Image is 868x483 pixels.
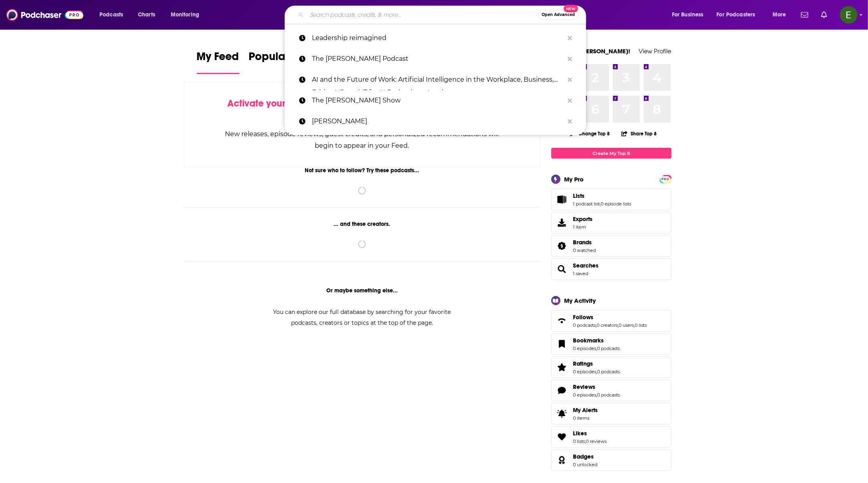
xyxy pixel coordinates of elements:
[573,453,594,460] span: Badges
[619,322,634,328] a: 0 users
[551,212,672,233] a: Exports
[573,346,597,351] a: 0 episodes
[573,192,585,199] span: Lists
[597,322,618,328] a: 0 creators
[573,360,620,367] a: Ratings
[554,315,570,326] a: Follows
[573,439,585,444] a: 0 lists
[551,403,672,425] a: My Alerts
[573,314,594,321] span: Follows
[840,6,858,24] button: Show profile menu
[573,215,593,223] span: Exports
[225,98,500,121] div: by following Podcasts, Creators, Lists, and other Users!
[184,167,540,174] div: Not sure who to follow? Try these podcasts...
[133,8,160,21] a: Charts
[666,8,714,21] button: open menu
[94,8,134,21] button: open menu
[551,380,672,401] span: Reviews
[573,369,597,374] a: 0 episodes
[551,449,672,471] span: Badges
[573,201,600,207] a: 1 podcast list
[285,90,586,111] a: The [PERSON_NAME] Show
[554,385,570,396] a: Reviews
[672,9,704,20] span: For Business
[312,111,564,132] p: Kylie Kelce
[573,453,598,460] a: Badges
[551,333,672,355] span: Bookmarks
[573,407,598,414] span: My Alerts
[717,9,755,20] span: For Podcasters
[573,462,598,467] a: 0 unlocked
[621,126,657,141] button: Share Top 8
[249,50,317,68] span: Popular Feed
[597,392,597,398] span: ,
[840,6,858,24] span: Logged in as Emily.Kaplan
[554,338,570,350] a: Bookmarks
[551,148,672,159] a: Create My Top 8
[565,129,615,139] button: Change Top 8
[573,430,587,437] span: Likes
[551,189,672,210] span: Lists
[597,346,620,351] a: 0 podcasts
[554,455,570,466] a: Badges
[165,8,210,21] button: open menu
[554,264,570,275] a: Searches
[601,201,631,207] a: 0 episode lists
[634,322,635,328] span: ,
[285,48,586,69] a: The [PERSON_NAME] Podcast
[573,239,592,246] span: Brands
[573,239,596,246] a: Brands
[197,50,239,68] span: My Feed
[312,48,564,69] p: The Mel Robbins Podcast
[573,392,597,398] a: 0 episodes
[564,5,578,12] span: New
[312,69,564,90] p: AI and the Future of Work: Artificial Intelligence in the Workplace, Business, Ethics, HR, and IT...
[551,47,631,55] a: Welcome [PERSON_NAME]!
[285,69,586,90] a: AI and the Future of Work: Artificial Intelligence in the Workplace, Business, Ethics, HR, and IT...
[538,10,579,20] button: Open AdvancedNew
[767,8,796,21] button: open menu
[573,383,620,390] a: Reviews
[618,322,619,328] span: ,
[597,369,620,374] a: 0 podcasts
[573,322,596,328] a: 0 podcasts
[773,9,786,20] span: More
[551,356,672,378] span: Ratings
[6,7,83,22] a: Podchaser - Follow, Share and Rate Podcasts
[635,322,647,328] a: 0 lists
[312,90,564,111] p: The Philip Defranco Show
[197,50,239,74] a: My Feed
[600,201,601,207] span: ,
[227,97,310,109] span: Activate your Feed
[573,383,596,390] span: Reviews
[307,8,538,21] input: Search podcasts, credits, & more...
[225,128,500,151] div: New releases, episode reviews, guest credits, and personalized recommendations will begin to appe...
[573,262,599,269] a: Searches
[312,28,564,48] p: Leadership reimagined
[573,360,593,367] span: Ratings
[99,9,123,20] span: Podcasts
[551,310,672,332] span: Follows
[285,28,586,48] a: Leadership reimagined
[573,430,607,437] a: Likes
[712,8,767,21] button: open menu
[554,194,570,205] a: Lists
[597,369,597,374] span: ,
[551,426,672,448] span: Likes
[596,322,597,328] span: ,
[586,439,607,444] a: 0 reviews
[554,217,570,228] span: Exports
[184,221,540,227] div: ... and these creators.
[840,6,858,24] img: User Profile
[184,287,540,294] div: Or maybe something else...
[798,8,811,22] a: Show notifications dropdown
[554,431,570,443] a: Likes
[585,439,586,444] span: ,
[554,408,570,419] span: My Alerts
[818,8,830,22] a: Show notifications dropdown
[597,392,620,398] a: 0 podcasts
[263,307,461,328] div: You can explore our full database by searching for your favorite podcasts, creators or topics at ...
